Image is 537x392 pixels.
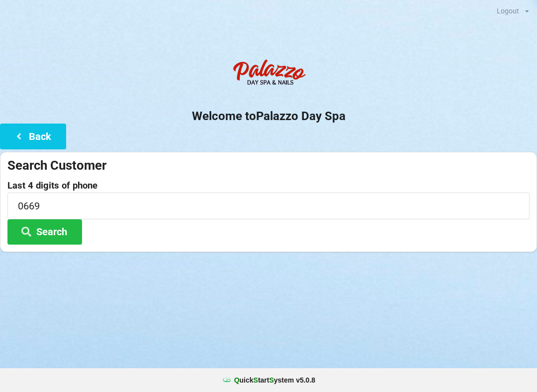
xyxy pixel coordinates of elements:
img: favicon.ico [222,375,232,385]
img: PalazzoDaySpaNails-Logo.png [229,54,308,94]
span: S [269,376,273,384]
input: 0000 [7,193,530,219]
div: Search Customer [7,157,530,174]
label: Last 4 digits of phone [7,181,530,191]
span: Q [234,376,240,384]
div: Logout [497,7,519,14]
button: Search [7,219,82,245]
b: uick tart ystem v 5.0.8 [234,375,315,385]
span: S [254,376,258,384]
